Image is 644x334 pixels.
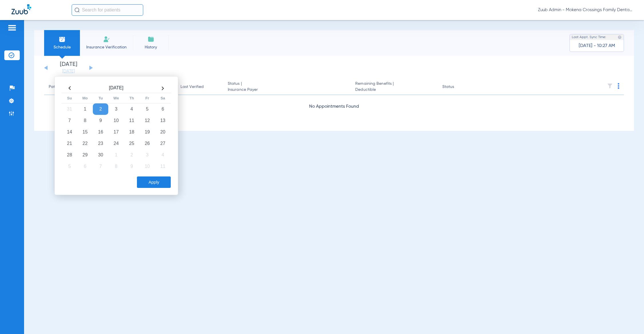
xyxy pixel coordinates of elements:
[618,83,619,89] img: group-dot-blue.svg
[579,43,615,49] span: [DATE] - 10:27 AM
[59,36,66,43] img: Schedule
[74,7,80,13] img: Search Icon
[103,36,110,43] img: Manual Insurance Verification
[351,79,438,95] th: Remaining Benefits |
[618,35,622,39] img: last sync help info
[49,84,97,90] div: Patient Name
[572,34,606,40] span: Last Appt. Sync Time:
[7,24,17,31] img: hamburger-icon
[77,84,155,93] th: [DATE]
[607,83,613,89] img: filter.svg
[355,87,433,93] span: Deductible
[44,103,624,110] div: No Appointments Found
[538,7,633,13] span: Zuub Admin - Mokena Crossings Family Dental
[180,84,219,90] div: Last Verified
[49,84,74,90] div: Patient Name
[223,79,351,95] th: Status |
[11,4,31,14] img: Zuub Logo
[137,44,164,50] span: History
[228,87,346,93] span: Insurance Payer
[51,68,86,74] a: [DATE]
[180,84,204,90] div: Last Verified
[48,44,76,50] span: Schedule
[137,176,171,188] button: Apply
[438,79,476,95] th: Status
[84,44,129,50] span: Insurance Verification
[51,62,86,74] li: [DATE]
[148,36,154,43] img: History
[72,4,143,16] input: Search for patients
